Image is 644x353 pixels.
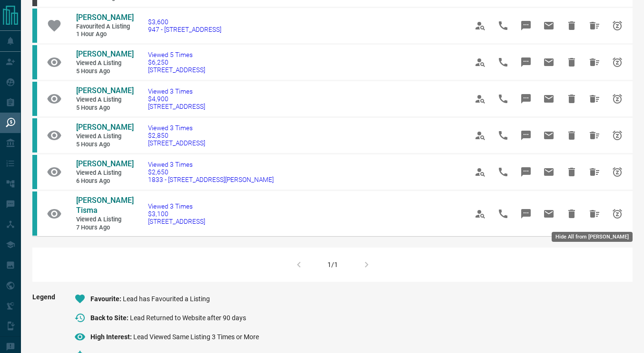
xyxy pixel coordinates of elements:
span: Snooze [606,161,629,183]
div: 1/1 [327,261,338,268]
span: View Profile [469,161,492,183]
span: View Profile [469,14,492,37]
span: Hide All from Gregory Taylor [583,51,606,74]
span: 1833 - [STREET_ADDRESS][PERSON_NAME] [148,176,274,183]
span: Message [515,87,537,110]
span: Hide [560,202,583,225]
a: [PERSON_NAME] [76,86,133,96]
span: 947 - [STREET_ADDRESS] [148,26,221,33]
span: Call [492,124,515,147]
span: Snooze [606,14,629,37]
div: condos.ca [32,82,37,116]
span: Message [515,14,537,37]
span: Viewed 3 Times [148,202,205,210]
span: [PERSON_NAME] [76,123,134,132]
span: Email [537,202,560,225]
span: Hide [560,87,583,110]
span: 7 hours ago [76,224,133,232]
span: [STREET_ADDRESS] [148,103,205,110]
span: Hide All from Kayla Carcamo [583,14,606,37]
a: Viewed 3 Times$2,850[STREET_ADDRESS] [148,124,205,147]
span: Email [537,161,560,183]
a: [PERSON_NAME] [76,13,133,23]
a: [PERSON_NAME] Tisma [76,196,133,216]
span: Email [537,14,560,37]
span: View Profile [469,202,492,225]
div: condos.ca [32,9,37,43]
span: Message [515,161,537,183]
a: Viewed 3 Times$3,100[STREET_ADDRESS] [148,202,205,225]
span: Hide All from Lena Korolija Tisma [583,202,606,225]
div: condos.ca [32,45,37,79]
span: Viewed a Listing [76,96,133,104]
span: [PERSON_NAME] [76,49,134,58]
span: 1 hour ago [76,30,133,38]
span: Message [515,202,537,225]
span: View Profile [469,87,492,110]
span: Viewed 3 Times [148,124,205,132]
span: Viewed 3 Times [148,161,274,168]
span: Viewed a Listing [76,59,133,67]
span: Email [537,87,560,110]
span: View Profile [469,51,492,74]
span: $6,250 [148,58,205,66]
span: Email [537,51,560,74]
span: Email [537,124,560,147]
span: [PERSON_NAME] [76,86,134,95]
div: condos.ca [32,118,37,153]
span: [STREET_ADDRESS] [148,139,205,147]
span: Hide [560,124,583,147]
span: Message [515,124,537,147]
a: [PERSON_NAME] [76,123,133,133]
span: Message [515,51,537,74]
a: $3,600947 - [STREET_ADDRESS] [148,18,221,33]
span: [PERSON_NAME] [76,159,134,168]
span: 5 hours ago [76,141,133,149]
span: Call [492,51,515,74]
span: Lead Returned to Website after 90 days [130,314,246,322]
div: Hide All from [PERSON_NAME] [552,232,633,242]
span: Viewed a Listing [76,216,133,224]
span: Hide [560,161,583,183]
a: Viewed 5 Times$6,250[STREET_ADDRESS] [148,51,205,74]
span: Hide All from Gregory Taylor [583,124,606,147]
div: condos.ca [32,155,37,189]
span: High Interest [90,333,133,341]
span: Hide [560,51,583,74]
span: 6 hours ago [76,177,133,185]
span: Favourited a Listing [76,23,133,31]
span: Viewed a Listing [76,169,133,177]
a: Viewed 3 Times$4,900[STREET_ADDRESS] [148,87,205,110]
span: $3,600 [148,18,221,26]
span: [STREET_ADDRESS] [148,218,205,225]
span: Call [492,161,515,183]
span: Viewed 3 Times [148,87,205,95]
span: Back to Site [90,314,130,322]
span: Call [492,87,515,110]
span: 5 hours ago [76,104,133,112]
span: Call [492,202,515,225]
span: Favourite [90,295,123,303]
span: [PERSON_NAME] Tisma [76,196,134,215]
span: Snooze [606,87,629,110]
span: Hide All from Kayla Carcamo [583,161,606,183]
span: $4,900 [148,95,205,103]
span: [PERSON_NAME] [76,13,134,22]
span: Call [492,14,515,37]
span: [STREET_ADDRESS] [148,66,205,74]
span: Viewed a Listing [76,133,133,141]
span: Lead Viewed Same Listing 3 Times or More [133,333,259,341]
span: Lead has Favourited a Listing [123,295,210,303]
span: 5 hours ago [76,67,133,76]
a: [PERSON_NAME] [76,49,133,59]
span: $2,850 [148,132,205,139]
span: Hide All from Gregory Taylor [583,87,606,110]
span: Viewed 5 Times [148,51,205,58]
a: [PERSON_NAME] [76,159,133,169]
span: $2,650 [148,168,274,176]
span: Snooze [606,124,629,147]
a: Viewed 3 Times$2,6501833 - [STREET_ADDRESS][PERSON_NAME] [148,161,274,183]
span: $3,100 [148,210,205,218]
span: Snooze [606,202,629,225]
span: Hide [560,14,583,37]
